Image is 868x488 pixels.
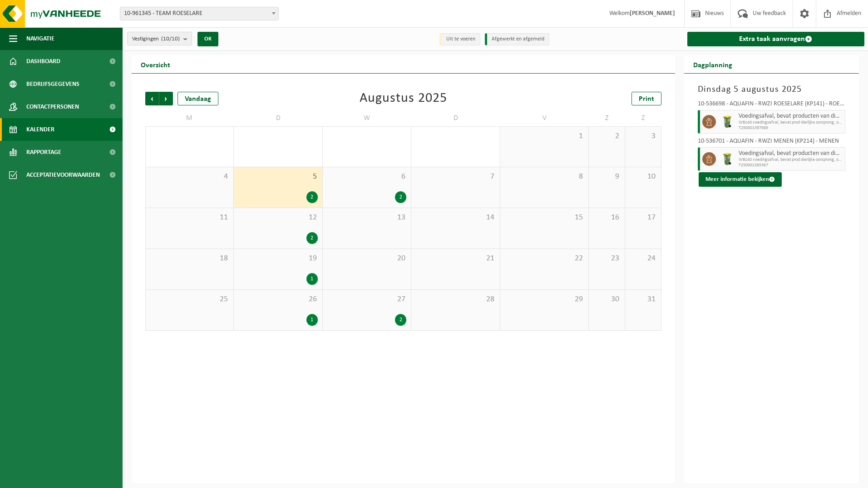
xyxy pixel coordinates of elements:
span: Volgende [159,92,173,105]
span: 10-961345 - TEAM ROESELARE [120,7,278,20]
span: 27 [327,294,406,304]
h2: Dagplanning [684,55,741,73]
span: T250001385367 [739,163,843,168]
div: 1 [306,273,318,285]
td: Z [625,110,661,126]
td: D [411,110,500,126]
span: Rapportage [26,141,61,164]
td: V [500,110,589,126]
span: Dashboard [26,50,60,73]
h3: Dinsdag 5 augustus 2025 [698,83,846,96]
span: 8 [505,172,584,182]
span: Navigatie [26,27,54,50]
span: 7 [416,172,495,182]
span: 23 [593,254,620,264]
span: 9 [593,172,620,182]
span: 29 [505,294,584,304]
span: 26 [238,294,317,304]
span: 5 [238,172,317,182]
span: 10-961345 - TEAM ROESELARE [120,7,279,20]
span: 20 [327,254,406,264]
span: 13 [327,213,406,223]
span: 2 [593,131,620,141]
span: 11 [150,213,229,223]
button: Vestigingen(10/10) [127,32,192,45]
h2: Overzicht [132,55,179,73]
li: Uit te voeren [439,33,480,45]
div: Augustus 2025 [360,92,447,105]
span: Acceptatievoorwaarden [26,164,100,186]
span: 15 [505,213,584,223]
span: T250001397989 [739,125,843,131]
button: Meer informatie bekijken [699,172,782,187]
span: 1 [505,131,584,141]
div: 10-536698 - AQUAFIN - RWZI ROESELARE (KP141) - ROESELARE [698,101,846,110]
strong: [PERSON_NAME] [630,10,675,17]
img: WB-0140-HPE-GN-50 [720,152,734,166]
span: Bedrijfsgegevens [26,73,79,95]
span: 24 [630,254,656,264]
span: Kalender [26,118,54,141]
td: W [323,110,411,126]
a: Print [631,92,661,105]
span: 4 [150,172,229,182]
td: D [234,110,322,126]
span: 31 [630,294,656,304]
td: M [145,110,234,126]
li: Afgewerkt en afgemeld [485,33,549,45]
span: Vorige [145,92,159,105]
button: OK [197,32,218,46]
count: (10/10) [161,36,180,42]
span: Voedingsafval, bevat producten van dierlijke oorsprong, onverpakt, categorie 3 [739,113,843,120]
span: 16 [593,213,620,223]
div: 2 [306,191,318,203]
span: 21 [416,254,495,264]
span: 25 [150,294,229,304]
div: 2 [395,314,406,326]
span: 28 [416,294,495,304]
span: 14 [416,213,495,223]
span: Vestigingen [132,32,180,46]
span: Print [639,95,654,103]
span: 18 [150,254,229,264]
div: Vandaag [178,92,218,105]
span: 19 [238,254,317,264]
div: 2 [306,232,318,244]
img: WB-0140-HPE-GN-50 [720,115,734,129]
div: 1 [306,314,318,326]
span: 3 [630,131,656,141]
span: 6 [327,172,406,182]
span: 10 [630,172,656,182]
a: Extra taak aanvragen [687,32,865,46]
span: 22 [505,254,584,264]
div: 10-536701 - AQUAFIN - RWZI MENEN (KP214) - MENEN [698,138,846,147]
span: 30 [593,294,620,304]
span: WB140 voedingsafval, bevat prod dierlijke oorsprong, onve [739,157,843,163]
span: Voedingsafval, bevat producten van dierlijke oorsprong, onverpakt, categorie 3 [739,150,843,157]
span: WB140 voedingsafval, bevat prod dierlijke oorsprong, onve [739,120,843,125]
span: 12 [238,213,317,223]
span: 17 [630,213,656,223]
div: 2 [395,191,406,203]
td: Z [589,110,625,126]
span: Contactpersonen [26,95,79,118]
